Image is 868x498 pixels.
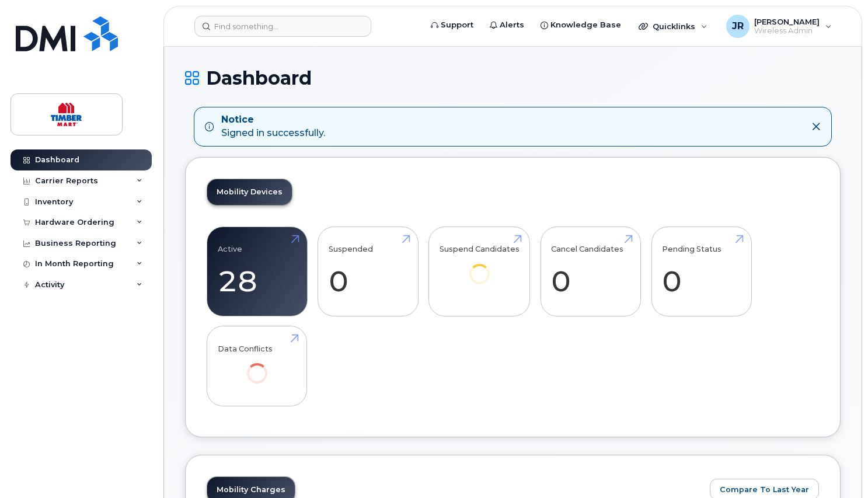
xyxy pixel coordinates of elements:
h1: Dashboard [185,68,841,88]
a: Suspended 0 [329,233,407,310]
span: Compare To Last Year [720,484,809,495]
strong: Notice [221,113,325,127]
a: Active 28 [218,233,297,310]
a: Mobility Devices [207,179,292,205]
div: Signed in successfully. [221,113,325,140]
a: Data Conflicts [218,333,297,400]
a: Pending Status 0 [662,233,741,310]
a: Cancel Candidates 0 [551,233,630,310]
a: Suspend Candidates [440,233,520,300]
